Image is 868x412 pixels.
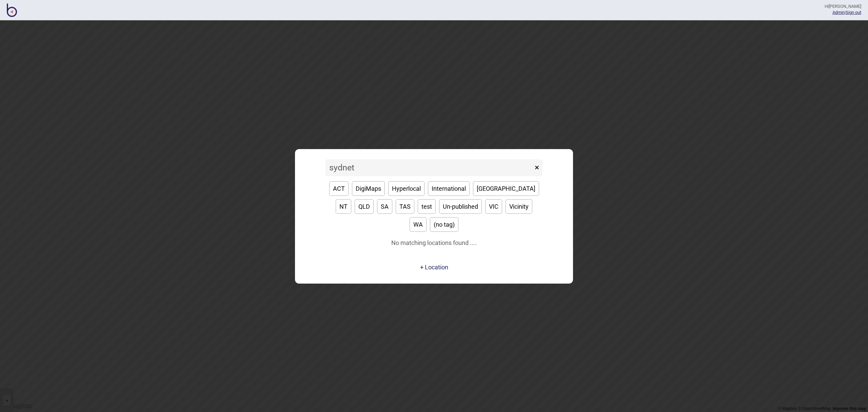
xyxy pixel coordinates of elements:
[7,3,17,17] img: BindiMaps CMS
[329,181,349,196] button: ACT
[846,10,861,15] button: Sign out
[832,10,846,15] span: |
[420,264,448,271] button: + Location
[428,181,470,196] button: International
[410,217,427,232] button: WA
[473,181,539,196] button: [GEOGRAPHIC_DATA]
[388,181,425,196] button: Hyperlocal
[418,261,450,273] a: + Location
[418,199,436,214] button: test
[825,3,861,9] div: Hi [PERSON_NAME]
[396,199,414,214] button: TAS
[506,199,532,214] button: Vicinity
[439,199,482,214] button: Un-published
[832,10,845,15] a: Admin
[355,199,374,214] button: QLD
[352,181,385,196] button: DigiMaps
[430,217,458,232] button: (no tag)
[325,159,533,176] input: Search locations by tag + name
[485,199,502,214] button: VIC
[531,159,542,176] button: ×
[391,237,477,261] div: No matching locations found ....
[336,199,351,214] button: NT
[377,199,392,214] button: SA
